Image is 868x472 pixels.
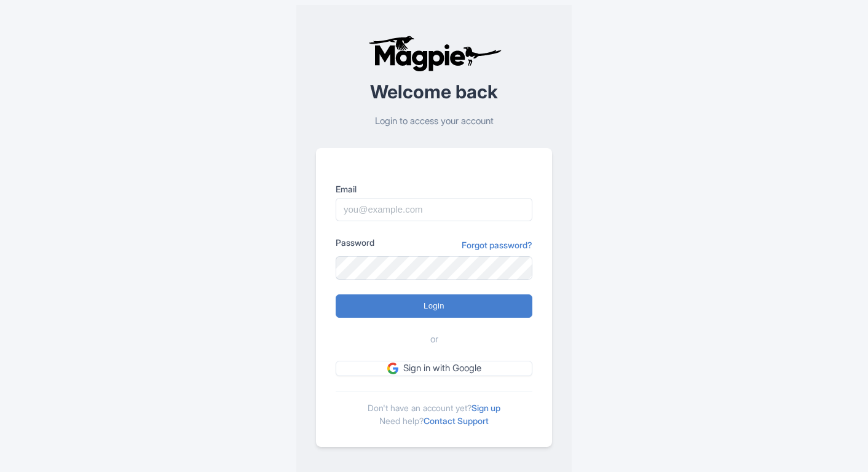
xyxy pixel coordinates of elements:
h2: Welcome back [316,82,552,102]
img: google.svg [387,363,398,374]
input: Login [336,294,532,318]
img: logo-ab69f6fb50320c5b225c76a69d11143b.png [365,35,503,72]
a: Contact Support [424,415,489,426]
a: Forgot password? [462,238,532,251]
label: Password [336,236,374,249]
a: Sign up [471,403,500,413]
span: or [430,332,438,347]
p: Login to access your account [316,114,552,128]
div: Don't have an account yet? Need help? [336,391,532,427]
input: you@example.com [336,198,532,221]
label: Email [336,183,532,195]
a: Sign in with Google [336,361,532,376]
